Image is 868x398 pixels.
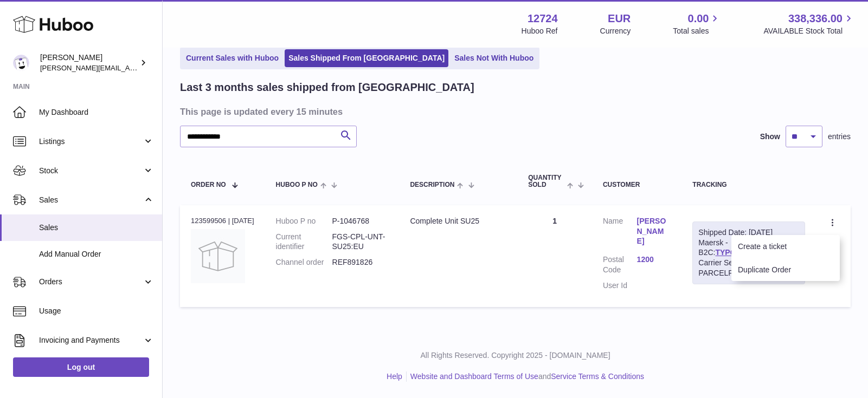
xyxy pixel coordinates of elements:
[600,26,631,36] div: Currency
[637,255,671,265] a: 1200
[698,258,799,278] div: Carrier Service: PARCELPREMIUMNLSITE15
[451,49,537,67] a: Sales Not With Huboo
[551,372,644,381] a: Service Terms & Conditions
[692,221,805,284] div: Maersk - B2C:
[387,372,402,381] a: Help
[731,235,840,258] li: Create a ticket
[410,372,538,381] a: Website and Dashboard Terms of Use
[603,216,637,250] dt: Name
[39,306,154,316] span: Usage
[39,195,143,205] span: Sales
[191,216,254,226] div: 123599506 | [DATE]
[39,277,143,287] span: Orders
[698,227,799,238] div: Shipped Date: [DATE]
[13,55,29,71] img: sebastian@ffern.co
[276,216,332,226] dt: Huboo P no
[13,357,149,377] a: Log out
[692,181,805,188] div: Tracking
[285,49,448,67] a: Sales Shipped From [GEOGRAPHIC_DATA]
[603,280,637,291] dt: User Id
[191,181,226,188] span: Order No
[760,132,780,142] label: Show
[40,53,138,73] div: [PERSON_NAME]
[788,11,843,26] span: 338,336.00
[180,80,474,95] h2: Last 3 months sales shipped from [GEOGRAPHIC_DATA]
[763,26,855,36] span: AVAILABLE Stock Total
[715,248,784,257] a: TYPQWPI00461067
[603,181,671,188] div: Customer
[40,63,217,72] span: [PERSON_NAME][EMAIL_ADDRESS][DOMAIN_NAME]
[828,132,851,142] span: entries
[517,205,592,307] td: 1
[276,181,318,188] span: Huboo P no
[332,257,389,267] dd: REF891826
[276,232,332,252] dt: Current identifier
[763,11,855,36] a: 338,336.00 AVAILABLE Stock Total
[608,11,631,26] strong: EUR
[39,335,143,345] span: Invoicing and Payments
[180,106,848,118] h3: This page is updated every 15 minutes
[39,223,154,233] span: Sales
[528,174,564,188] span: Quantity Sold
[276,257,332,267] dt: Channel order
[182,49,282,67] a: Current Sales with Huboo
[673,11,721,36] a: 0.00 Total sales
[688,11,709,26] span: 0.00
[39,249,154,259] span: Add Manual Order
[410,216,506,226] div: Complete Unit SU25
[39,136,143,147] span: Listings
[407,371,644,382] li: and
[673,26,721,36] span: Total sales
[603,255,637,275] dt: Postal Code
[522,26,558,36] div: Huboo Ref
[332,232,389,252] dd: FGS-CPL-UNT-SU25:EU
[39,166,143,176] span: Stock
[332,216,389,226] dd: P-1046768
[39,107,154,118] span: My Dashboard
[637,216,671,247] a: [PERSON_NAME]
[528,11,558,26] strong: 12724
[171,350,859,361] p: All Rights Reserved. Copyright 2025 - [DOMAIN_NAME]
[191,229,245,283] img: no-photo.jpg
[410,181,454,188] span: Description
[731,258,840,282] li: Duplicate Order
